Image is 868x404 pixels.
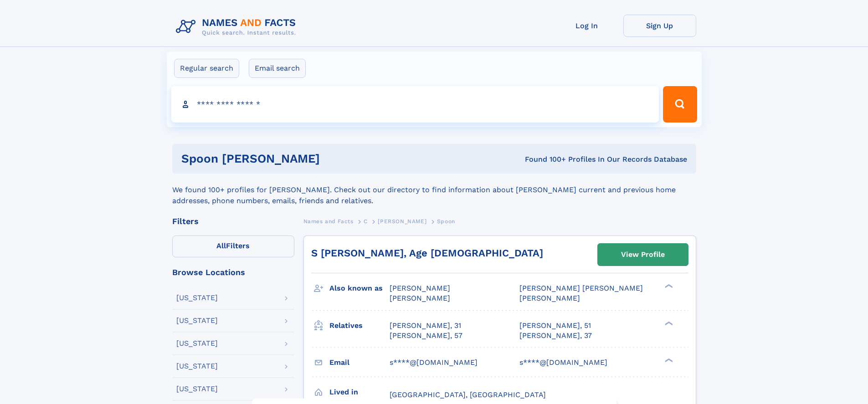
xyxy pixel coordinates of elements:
span: [PERSON_NAME] [519,294,580,302]
div: ❯ [663,357,673,363]
div: Found 100+ Profiles In Our Records Database [422,154,687,164]
span: C [364,218,368,225]
div: We found 100+ profiles for [PERSON_NAME]. Check out our directory to find information about [PERS... [172,174,696,206]
h1: spoon [PERSON_NAME] [181,153,422,164]
span: [PERSON_NAME] [390,294,450,302]
a: Names and Facts [303,215,354,227]
label: Email search [249,59,306,78]
span: [PERSON_NAME] [390,284,450,292]
span: [PERSON_NAME] [PERSON_NAME] [519,284,643,292]
a: S [PERSON_NAME], Age [DEMOGRAPHIC_DATA] [311,247,543,259]
a: Log In [550,15,623,37]
a: View Profile [598,244,688,266]
h3: Email [329,355,390,370]
a: [PERSON_NAME], 57 [390,331,462,341]
a: [PERSON_NAME], 31 [390,321,461,331]
a: [PERSON_NAME], 37 [519,331,592,341]
a: C [364,215,368,227]
label: Filters [172,235,294,257]
h3: Relatives [329,318,390,333]
label: Regular search [174,59,239,78]
span: [PERSON_NAME] [378,218,426,225]
span: [GEOGRAPHIC_DATA], [GEOGRAPHIC_DATA] [390,390,546,399]
div: [US_STATE] [176,363,218,370]
button: Search Button [663,86,697,123]
span: Spoon [437,218,455,225]
h3: Lived in [329,384,390,400]
a: [PERSON_NAME], 51 [519,321,591,331]
h3: Also known as [329,281,390,296]
img: Logo Names and Facts [172,15,303,39]
a: [PERSON_NAME] [378,215,426,227]
div: [US_STATE] [176,385,218,393]
div: ❯ [663,283,673,289]
a: Sign Up [623,15,696,37]
span: All [216,241,226,250]
div: [US_STATE] [176,317,218,324]
input: search input [171,86,659,123]
div: View Profile [621,244,665,265]
div: Filters [172,217,294,225]
div: [US_STATE] [176,294,218,302]
div: Browse Locations [172,268,294,276]
div: [US_STATE] [176,340,218,347]
div: ❯ [663,320,673,326]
